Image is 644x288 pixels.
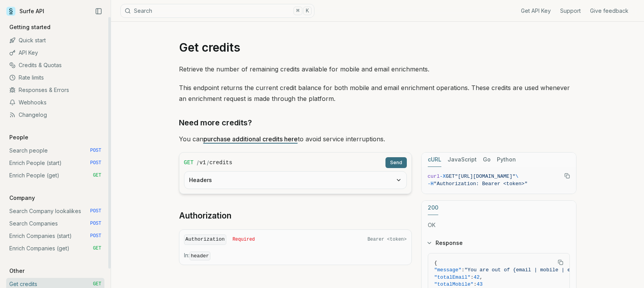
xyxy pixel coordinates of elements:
[6,59,104,71] a: Credits & Quotas
[200,159,206,167] code: v1
[90,233,101,239] span: POST
[434,274,471,280] span: "totalEmail"
[179,210,231,221] a: Authorization
[179,40,576,54] h1: Get credits
[6,194,38,202] p: Company
[455,173,516,179] span: "[URL][DOMAIN_NAME]"
[189,252,211,260] code: header
[184,252,407,260] p: In:
[6,169,104,182] a: Enrich People (get) GET
[477,281,483,287] span: 43
[428,153,441,167] button: cURL
[6,5,44,17] a: Surfe API
[6,217,104,230] a: Search Companies POST
[474,281,477,287] span: :
[368,236,407,243] span: Bearer <token>
[233,236,255,243] span: Required
[293,7,302,15] kbd: ⌘
[6,71,104,84] a: Rate limits
[428,173,440,179] span: curl
[428,201,438,215] button: 200
[440,173,446,179] span: -X
[93,245,101,252] span: GET
[90,220,101,227] span: POST
[90,147,101,154] span: POST
[480,274,483,280] span: ,
[90,160,101,166] span: POST
[428,221,570,229] p: OK
[6,144,104,157] a: Search people POST
[434,267,462,273] span: "message"
[6,109,104,121] a: Changelog
[210,159,233,167] code: credits
[93,281,101,287] span: GET
[385,157,407,168] button: Send
[516,173,519,179] span: \
[590,7,628,15] a: Give feedback
[560,7,581,15] a: Support
[474,274,480,280] span: 42
[470,274,474,280] span: :
[179,134,576,144] p: You can to avoid service interruptions.
[422,233,576,253] button: Response
[446,173,455,179] span: GET
[184,172,406,189] button: Headers
[184,159,194,167] span: GET
[6,34,104,47] a: Quick start
[428,181,434,187] span: -H
[179,82,576,104] p: This endpoint returns the current credit balance for both mobile and email enrichment operations....
[179,116,252,129] a: Need more credits?
[6,205,104,217] a: Search Company lookalikes POST
[203,135,298,143] a: purchase additional credits here
[93,5,104,17] button: Collapse Sidebar
[6,134,31,141] p: People
[521,7,551,15] a: Get API Key
[207,159,209,167] span: /
[448,153,477,167] button: JavaScript
[483,153,491,167] button: Go
[561,170,573,182] button: Copy Text
[6,47,104,59] a: API Key
[6,157,104,169] a: Enrich People (start) POST
[6,242,104,255] a: Enrich Companies (get) GET
[303,7,312,15] kbd: K
[6,230,104,242] a: Enrich Companies (start) POST
[6,84,104,96] a: Responses & Errors
[555,257,566,268] button: Copy Text
[6,267,28,275] p: Other
[6,23,54,31] p: Getting started
[434,281,474,287] span: "totalMobile"
[6,96,104,109] a: Webhooks
[434,181,528,187] span: "Authorization: Bearer <token>"
[179,64,576,75] p: Retrieve the number of remaining credits available for mobile and email enrichments.
[184,234,226,245] code: Authorization
[93,172,101,179] span: GET
[462,267,465,273] span: :
[197,159,199,167] span: /
[120,4,314,18] button: Search⌘K
[497,153,516,167] button: Python
[434,260,437,266] span: {
[90,208,101,214] span: POST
